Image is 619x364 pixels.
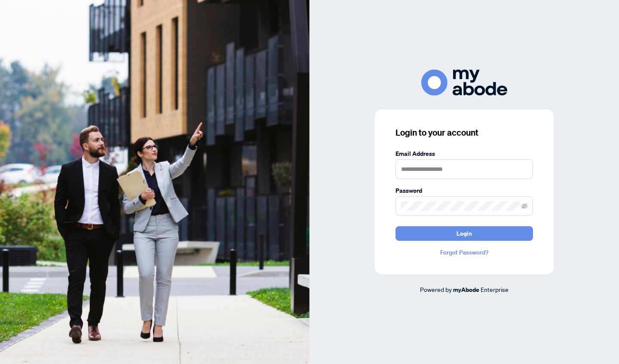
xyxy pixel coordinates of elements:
[395,127,533,139] h3: Login to your account
[481,285,509,293] span: Enterprise
[453,285,479,294] a: myAbode
[395,149,533,158] label: Email Address
[521,203,527,209] span: eye-invisible
[421,70,507,96] img: ma-logo
[395,226,533,241] button: Login
[457,227,472,240] span: Login
[395,186,533,195] label: Password
[395,248,533,257] a: Forgot Password?
[420,285,452,293] span: Powered by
